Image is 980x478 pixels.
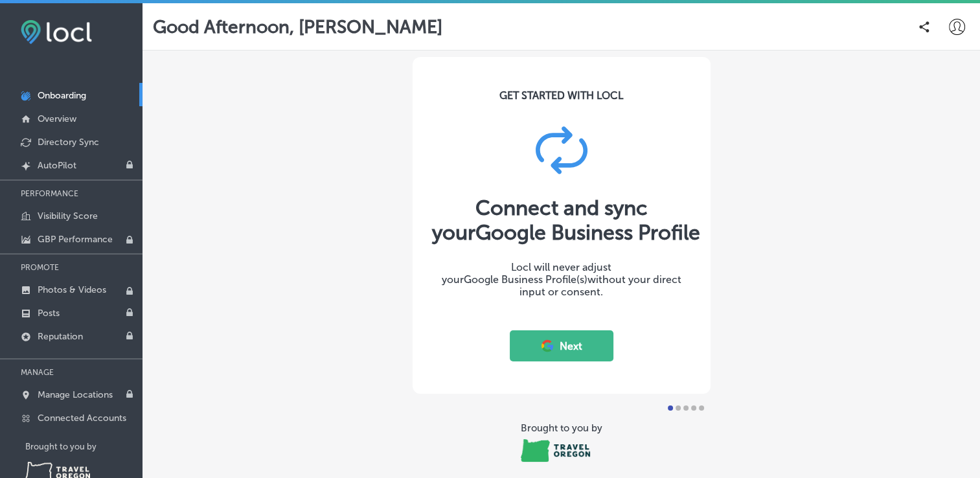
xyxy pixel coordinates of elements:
p: Posts [38,308,60,319]
p: Reputation [38,331,83,342]
span: Google Business Profile [475,220,700,245]
p: Photos & Videos [38,284,106,295]
p: AutoPilot [38,160,76,171]
div: Locl will never adjust your without your direct input or consent. [432,261,691,298]
div: Brought to you by [521,422,602,434]
p: Directory Sync [38,137,99,148]
p: Onboarding [38,90,86,101]
p: GBP Performance [38,234,113,245]
p: Brought to you by [25,442,142,451]
div: Connect and sync your [432,196,691,245]
div: GET STARTED WITH LOCL [499,89,623,102]
img: Travel Oregon [521,439,590,462]
p: Manage Locations [38,389,113,400]
span: Google Business Profile(s) [464,273,587,286]
p: Connected Accounts [38,413,126,424]
p: Visibility Score [38,211,98,222]
button: Next [510,330,613,361]
p: Good Afternoon, [PERSON_NAME] [153,16,442,38]
img: fda3e92497d09a02dc62c9cd864e3231.png [21,20,92,44]
p: Overview [38,113,76,124]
